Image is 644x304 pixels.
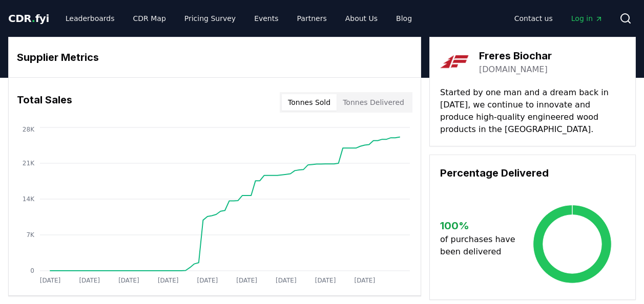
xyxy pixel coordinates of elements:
h3: 100 % [440,218,520,233]
tspan: [DATE] [40,277,61,284]
a: Partners [289,9,335,28]
tspan: 7K [26,231,35,238]
a: Contact us [506,9,561,28]
a: Leaderboards [57,9,123,28]
tspan: 28K [23,126,35,133]
p: of purchases have been delivered [440,233,520,258]
nav: Main [57,9,420,28]
tspan: 21K [23,160,35,167]
tspan: 14K [23,196,35,203]
nav: Main [506,9,611,28]
a: [DOMAIN_NAME] [479,63,548,76]
h3: Freres Biochar [479,48,552,63]
tspan: [DATE] [355,277,376,284]
a: Events [246,9,286,28]
tspan: [DATE] [315,277,336,284]
a: Pricing Survey [176,9,244,28]
h3: Percentage Delivered [440,165,625,181]
tspan: [DATE] [197,277,218,284]
a: Blog [388,9,420,28]
p: Started by one man and a dream back in [DATE], we continue to innovate and produce high-quality e... [440,86,625,136]
tspan: [DATE] [276,277,297,284]
span: CDR fyi [8,12,49,25]
a: About Us [337,9,386,28]
tspan: [DATE] [158,277,179,284]
tspan: [DATE] [79,277,100,284]
a: CDR.fyi [8,11,49,26]
button: Tonnes Sold [282,94,337,111]
span: Log in [571,13,603,24]
a: Log in [563,9,611,28]
a: CDR Map [125,9,174,28]
h3: Total Sales [17,92,72,113]
h3: Supplier Metrics [17,50,412,65]
button: Tonnes Delivered [337,94,410,111]
tspan: [DATE] [236,277,257,284]
img: Freres Biochar-logo [440,48,469,76]
tspan: 0 [30,267,34,274]
span: . [32,12,35,25]
tspan: [DATE] [118,277,139,284]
